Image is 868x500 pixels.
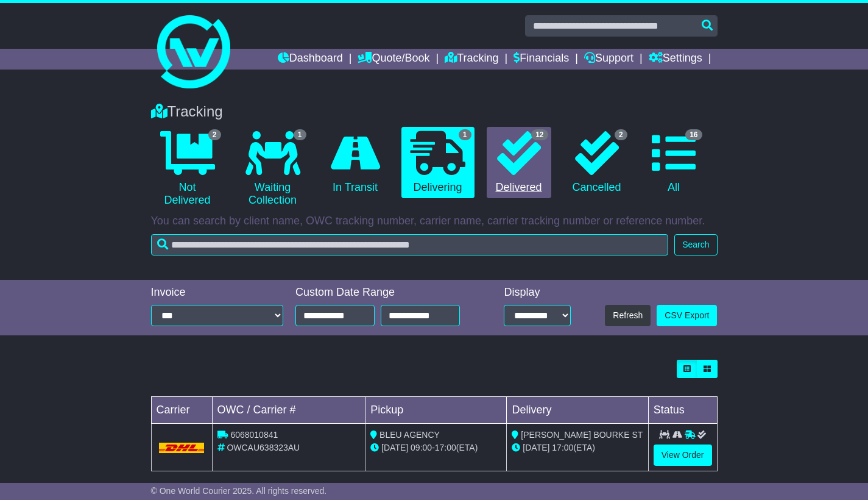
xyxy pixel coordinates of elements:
[563,127,630,199] a: 2 Cancelled
[648,397,717,424] td: Status
[507,397,648,424] td: Delivery
[151,486,327,496] span: © One World Courier 2025. All rights reserved.
[523,443,549,452] span: [DATE]
[208,129,221,140] span: 2
[411,443,432,452] span: 09:00
[230,430,278,440] span: 6068010841
[151,286,284,299] div: Invoice
[649,49,702,70] a: Settings
[358,49,429,70] a: Quote/Book
[295,286,476,299] div: Custom Date Range
[227,443,300,452] span: OWCAU638323AU
[584,49,633,70] a: Support
[145,103,724,121] div: Tracking
[685,129,702,140] span: 16
[605,305,651,326] button: Refresh
[278,49,343,70] a: Dashboard
[159,443,205,452] img: DHL.png
[370,441,501,454] div: - (ETA)
[531,129,548,140] span: 12
[322,127,389,199] a: In Transit
[657,305,717,326] a: CSV Export
[151,397,212,424] td: Carrier
[552,443,573,452] span: 17:00
[435,443,456,452] span: 17:00
[643,127,705,199] a: 16 All
[151,215,718,228] p: You can search by client name, OWC tracking number, carrier name, carrier tracking number or refe...
[521,430,643,440] span: [PERSON_NAME] BOURKE ST
[445,49,498,70] a: Tracking
[674,234,717,255] button: Search
[381,443,408,452] span: [DATE]
[151,127,224,212] a: 2 Not Delivered
[512,441,643,454] div: (ETA)
[236,127,309,212] a: 1 Waiting Collection
[615,129,627,140] span: 2
[654,445,712,466] a: View Order
[504,286,571,299] div: Display
[513,49,569,70] a: Financials
[365,397,507,424] td: Pickup
[294,129,306,140] span: 1
[379,430,440,440] span: BLEU AGENCY
[401,127,475,199] a: 1 Delivering
[212,397,365,424] td: OWC / Carrier #
[459,129,471,140] span: 1
[487,127,551,199] a: 12 Delivered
